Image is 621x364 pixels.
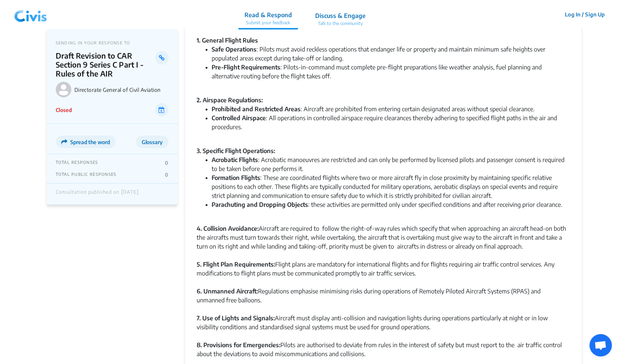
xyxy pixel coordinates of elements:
[245,19,292,26] p: Submit your feedback
[136,136,169,148] button: Glossary
[56,172,117,178] p: TOTAL PUBLIC RESPONSES
[56,160,98,166] p: TOTAL RESPONSES
[212,155,570,173] li: : Acrobatic manoeuvres are restricted and can only be performed by licensed pilots and passenger ...
[212,113,570,140] li: : All operations in controlled airspace require clearances thereby adhering to specified flight p...
[197,225,259,232] strong: 4. Collision Avoidance:
[197,341,281,349] strong: 8. Provisions for Emergencies:
[212,105,301,113] strong: Prohibited and Restricted Areas
[165,172,168,178] p: 0
[11,3,50,26] img: navlogo.png
[315,20,366,27] p: Talk to the community
[56,106,72,114] p: Closed
[315,11,366,20] p: Discuss & Engage
[212,200,570,218] li: : these activities are permitted only under specified conditions and after receiving prior cleara...
[212,46,257,53] strong: Safe Operations
[70,139,110,145] span: Spread the word
[197,37,258,44] strong: 1. General Flight Rules
[197,147,276,155] strong: 3. Specific Flight Operations:
[197,261,276,268] strong: 5. Flight Plan Requirements:
[212,174,261,181] strong: Formation Flights
[212,63,570,90] li: : Pilots-in-command must complete pre-flight preparations like weather analysis, fuel planning an...
[197,314,275,322] strong: 7. Use of Lights and Signals:
[197,287,258,295] strong: 6. Unmanned Aircraft:
[197,314,570,340] div: Aircraft must display anti-collision and navigation lights during operations particularly at nigh...
[212,105,570,113] li: : Aircraft are prohibited from entering certain designated areas without special clearance.
[212,173,570,200] li: : These are coordinated flights where two or more aircraft fly in close proximity by maintaining ...
[590,334,612,357] a: Open chat
[56,82,71,97] img: Directorate General of Civil Aviation logo
[212,114,266,122] strong: Controlled Airspace
[165,160,168,166] p: 0
[212,45,570,63] li: : Pilots must avoid reckless operations that endanger life or property and maintain minimum safe ...
[197,260,570,287] div: Flight plans are mandatory for international flights and for flights requiring air traffic contro...
[56,189,139,199] div: Consultation published on [DATE]
[74,87,169,93] p: Directorate General of Civil Aviation
[560,9,610,20] button: Log In / Sign Up
[197,96,263,104] strong: 2. Airspace Regulations:
[56,51,156,78] p: Draft Revision to CAR Section 9 Series C Part I - Rules of the AIR
[197,340,570,358] div: Pilots are authorised to deviate from rules in the interest of safety but must report to the air ...
[56,40,169,45] p: SENDING IN YOUR RESPONSE TO
[56,136,116,148] button: Spread the word
[245,10,292,19] p: Read & Respond
[212,156,258,164] strong: Acrobatic Flights
[212,201,308,208] strong: Parachuting and Dropping Objects
[197,287,570,314] div: Regulations emphasise minimising risks during operations of Remotely Piloted Aircraft Systems (RP...
[197,224,570,260] div: Aircraft are required to follow the right-of-way rules which specify that when approaching an air...
[142,139,163,145] span: Glossary
[212,63,281,71] strong: Pre-Flight Requirements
